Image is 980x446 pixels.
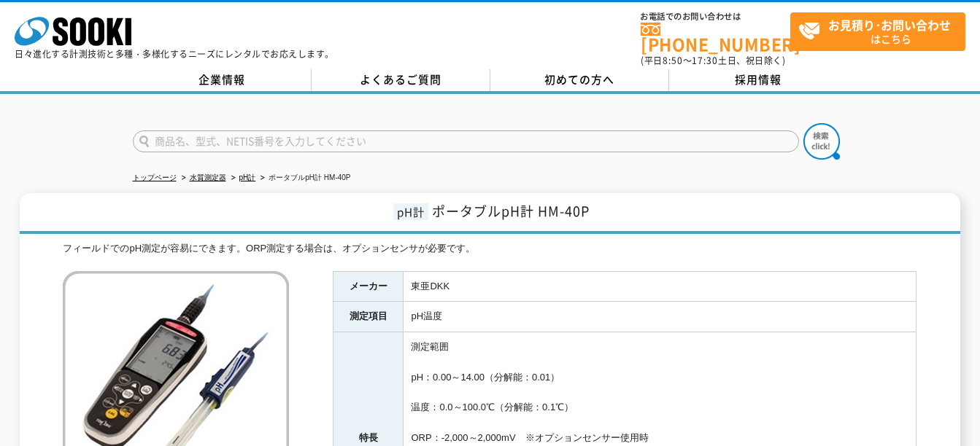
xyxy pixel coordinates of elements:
th: 測定項目 [333,302,404,332]
a: [PHONE_NUMBER] [641,23,790,52]
span: pH計 [393,203,428,220]
td: pH温度 [404,302,917,332]
li: ポータブルpH計 HM-40P [258,171,350,186]
img: btn_search.png [803,123,840,160]
strong: お見積り･お問い合わせ [828,16,951,34]
a: pH計 [239,173,256,181]
a: 初めての方へ [490,69,669,91]
a: よくあるご質問 [312,69,490,91]
a: 企業情報 [133,69,312,91]
span: はこちら [798,13,965,50]
span: 8:50 [663,54,683,67]
a: 水質測定器 [190,173,226,181]
a: 採用情報 [669,69,848,91]
td: 東亜DKK [404,271,917,302]
span: ポータブルpH計 HM-40P [432,201,590,221]
div: フィールドでのpH測定が容易にできます。ORP測定する場合は、オプションセンサが必要です。 [63,241,917,257]
a: トップページ [133,173,177,181]
span: お電話でのお問い合わせは [641,12,790,21]
a: お見積り･お問い合わせはこちら [790,12,965,51]
th: メーカー [333,271,404,302]
input: 商品名、型式、NETIS番号を入力してください [133,130,799,152]
span: (平日 ～ 土日、祝日除く) [641,54,785,67]
p: 日々進化する計測技術と多種・多様化するニーズにレンタルでお応えします。 [15,50,334,58]
span: 初めての方へ [544,71,614,87]
span: 17:30 [692,54,718,67]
